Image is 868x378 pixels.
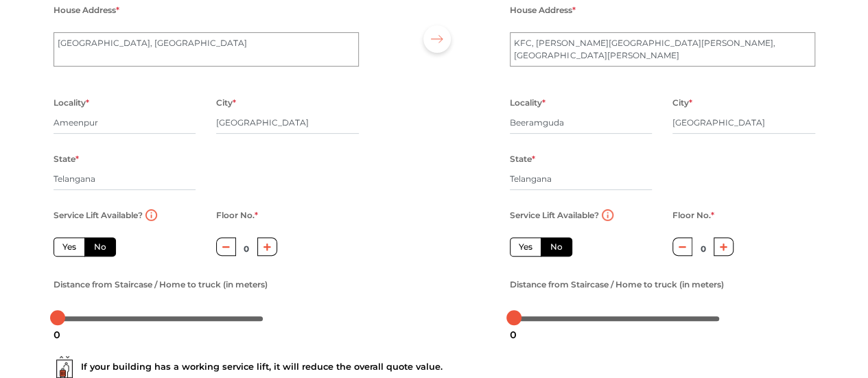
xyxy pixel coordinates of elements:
label: Floor No. [672,206,714,224]
div: 0 [504,323,522,346]
div: 0 [48,323,66,346]
textarea: [GEOGRAPHIC_DATA], [GEOGRAPHIC_DATA] [54,32,359,67]
label: Locality [54,94,89,112]
label: Distance from Staircase / Home to truck (in meters) [510,276,724,294]
label: City [672,94,692,112]
label: Service Lift Available? [510,206,599,224]
textarea: KFC, [PERSON_NAME][GEOGRAPHIC_DATA][PERSON_NAME], [GEOGRAPHIC_DATA][PERSON_NAME] [510,32,815,67]
label: State [510,150,535,168]
label: House Address [510,1,576,19]
label: State [54,150,79,168]
label: Yes [510,237,541,257]
label: Locality [510,94,546,112]
div: If your building has a working service lift, it will reduce the overall quote value. [54,356,815,378]
label: House Address [54,1,119,19]
label: Distance from Staircase / Home to truck (in meters) [54,276,268,294]
label: No [541,237,572,257]
label: Yes [54,237,85,257]
img: ... [54,356,75,378]
label: Service Lift Available? [54,206,143,224]
label: City [216,94,236,112]
label: Floor No. [216,206,258,224]
label: No [84,237,116,257]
